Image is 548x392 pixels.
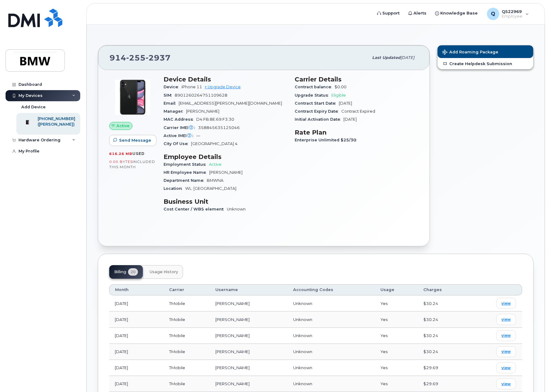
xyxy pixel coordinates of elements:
span: Unknown [293,333,312,338]
th: Accounting Codes [288,284,375,295]
span: HR Employee Name [164,170,209,175]
h3: Device Details [164,76,287,83]
span: view [501,349,511,354]
td: Yes [375,344,417,360]
td: [DATE] [109,311,164,327]
span: MAC Address [164,117,196,122]
span: Unknown [227,207,246,211]
div: $30.24 [423,301,463,307]
span: Unknown [293,301,312,306]
span: Add Roaming Package [442,50,498,56]
span: Unknown [293,381,312,386]
span: 616.26 MB [109,152,132,156]
a: view [496,298,516,309]
span: 0.00 Bytes [109,160,133,164]
span: Contract balance [295,85,334,89]
a: view [496,330,516,341]
span: view [501,365,511,371]
span: Contract Expired [341,109,375,114]
td: [PERSON_NAME] [210,376,287,392]
span: 358845635125046 [198,125,240,130]
td: [DATE] [109,344,164,360]
td: TMobile [164,376,210,392]
span: 914 [110,53,171,62]
td: Yes [375,328,417,344]
h3: Employee Details [164,153,287,161]
div: $30.24 [423,333,463,339]
span: Unknown [293,317,312,322]
a: Create Helpdesk Submission [438,58,533,69]
th: Carrier [164,284,210,295]
span: Device [164,85,181,89]
span: iPhone 11 [181,85,202,89]
td: [DATE] [109,376,164,392]
div: $30.24 [423,317,463,323]
span: BMWNA [207,178,223,183]
span: Carrier IMEI [164,125,198,130]
a: view [496,362,516,373]
img: iPhone_11.jpg [114,79,151,116]
span: Upgrade Status [295,93,331,98]
span: Location [164,186,185,191]
span: view [501,317,511,322]
a: + Upgrade Device [205,85,241,89]
span: view [501,333,511,338]
span: Send Message [119,137,151,143]
span: Contract Expiry Date [295,109,341,114]
span: Unknown [293,349,312,354]
span: [PERSON_NAME] [209,170,243,175]
td: Yes [375,376,417,392]
h3: Rate Plan [295,129,418,136]
th: Usage [375,284,417,295]
h3: Business Unit [164,198,287,205]
td: [PERSON_NAME] [210,295,287,311]
span: Contract Start Date [295,101,339,106]
span: 2937 [146,53,171,62]
td: Yes [375,360,417,376]
span: 255 [126,53,146,62]
span: [EMAIL_ADDRESS][PERSON_NAME][DOMAIN_NAME] [179,101,282,106]
td: TMobile [164,295,210,311]
span: Department Name [164,178,207,183]
span: [PERSON_NAME] [186,109,219,114]
span: view [501,301,511,306]
span: Active IMEI [164,133,196,138]
span: SIM [164,93,175,98]
td: [PERSON_NAME] [210,344,287,360]
span: view [501,381,511,387]
td: TMobile [164,328,210,344]
td: TMobile [164,344,210,360]
span: [GEOGRAPHIC_DATA] 4 [191,141,238,146]
div: $30.24 [423,349,463,355]
span: [DATE] [343,117,357,122]
span: Active [116,123,130,129]
span: — [196,133,200,138]
div: $29.69 [423,365,463,371]
span: Email [164,101,179,106]
span: D4:FB:8E:69:F3:30 [196,117,234,122]
a: view [496,378,516,389]
a: view [496,346,516,357]
th: Charges [418,284,468,295]
td: [PERSON_NAME] [210,311,287,327]
span: $0.00 [334,85,347,89]
td: [DATE] [109,328,164,344]
td: [DATE] [109,295,164,311]
span: Usage History [150,269,178,274]
span: Manager [164,109,186,114]
td: Yes [375,311,417,327]
span: Enterprise Unlimited $25/30 [295,138,359,142]
td: [PERSON_NAME] [210,328,287,344]
button: Add Roaming Package [438,45,533,58]
td: TMobile [164,311,210,327]
span: Cost Center / WBS element [164,207,227,211]
span: Initial Activation Date [295,117,343,122]
span: used [132,151,145,156]
span: Eligible [331,93,346,98]
a: view [496,314,516,325]
iframe: Messenger Launcher [521,365,543,387]
td: TMobile [164,360,210,376]
th: Username [210,284,287,295]
span: [DATE] [401,55,414,60]
span: Last updated [372,55,401,60]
